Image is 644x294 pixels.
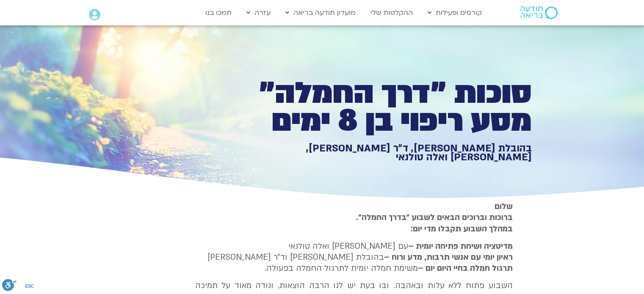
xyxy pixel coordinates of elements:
b: תרגול חמלה בחיי היום יום – [418,263,513,274]
strong: מדיטציה ושיחת פתיחה יומית – [408,241,513,252]
p: עם [PERSON_NAME] ואלה טולנאי בהובלת [PERSON_NAME] וד״ר [PERSON_NAME] משימת חמלה יומית לתרגול החמל... [195,241,513,274]
a: תמכו בנו [201,5,236,21]
h1: בהובלת [PERSON_NAME], ד״ר [PERSON_NAME], [PERSON_NAME] ואלה טולנאי [238,144,532,162]
strong: שלום [495,201,513,212]
img: תודעה בריאה [520,6,558,19]
a: ההקלטות שלי [366,5,417,21]
a: קורסים ופעילות [423,5,486,21]
strong: ברוכות וברוכים הבאים לשבוע ״בדרך החמלה״. במהלך השבוע תקבלו מדי יום: [356,212,513,234]
a: עזרה [242,5,275,21]
a: מועדון תודעה בריאה [281,5,360,21]
h1: סוכות ״דרך החמלה״ מסע ריפוי בן 8 ימים [238,80,532,135]
b: ראיון יומי עם אנשי תרבות, מדע ורוח – [384,252,513,263]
